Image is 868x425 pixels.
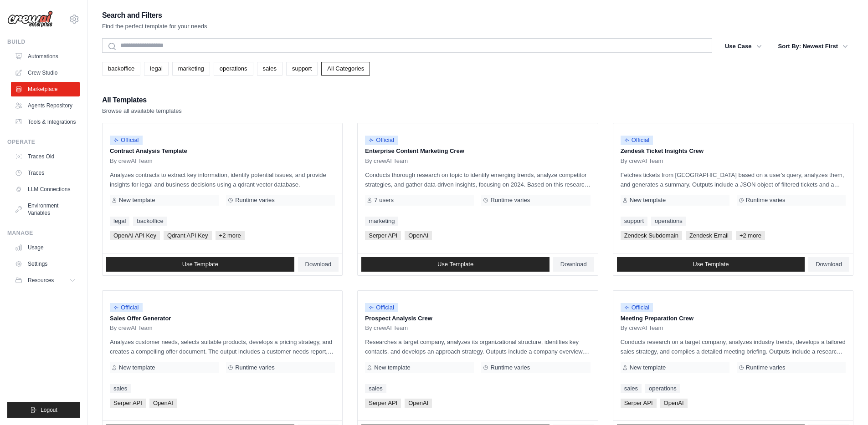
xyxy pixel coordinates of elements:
a: Download [553,257,594,272]
span: Official [621,303,653,312]
span: New template [119,197,155,204]
p: Fetches tickets from [GEOGRAPHIC_DATA] based on a user's query, analyzes them, and generates a su... [621,170,846,189]
div: Build [7,38,80,46]
p: Analyzes contracts to extract key information, identify potential issues, and provide insights fo... [110,170,335,189]
span: Serper API [621,399,657,408]
a: backoffice [133,217,167,226]
a: Traces Old [11,149,80,164]
span: Zendesk Subdomain [621,231,682,240]
a: LLM Connections [11,182,80,197]
p: Sales Offer Generator [110,314,335,323]
p: Enterprise Content Marketing Crew [365,147,590,156]
span: Runtime varies [746,364,786,371]
button: Sort By: Newest First [773,38,853,55]
a: support [621,217,647,226]
button: Resources [11,273,80,288]
span: By crewAI Team [365,157,408,165]
a: All Categories [321,62,370,76]
span: OpenAI [405,231,432,240]
a: backoffice [102,62,140,76]
a: Tools & Integrations [11,115,80,129]
a: Usage [11,240,80,255]
span: Runtime varies [490,197,530,204]
span: Logout [41,406,57,414]
span: Runtime varies [746,197,786,204]
span: OpenAI [405,399,432,408]
span: By crewAI Team [110,324,153,332]
span: OpenAI API Key [110,231,160,240]
button: Use Case [719,38,767,55]
a: Settings [11,257,80,271]
span: Serper API [365,231,401,240]
span: Runtime varies [235,364,275,371]
a: marketing [365,217,398,226]
span: Official [110,303,143,312]
a: sales [110,384,131,393]
span: Qdrant API Key [164,231,212,240]
span: By crewAI Team [365,324,408,332]
span: Use Template [182,261,218,268]
span: Use Template [437,261,473,268]
span: Official [365,136,398,145]
a: support [286,62,318,76]
p: Prospect Analysis Crew [365,314,590,323]
span: New template [630,364,666,371]
a: legal [144,62,168,76]
a: operations [214,62,253,76]
img: Logo [7,10,53,28]
span: Download [560,261,587,268]
a: Agents Repository [11,98,80,113]
p: Meeting Preparation Crew [621,314,846,323]
p: Conducts research on a target company, analyzes industry trends, develops a tailored sales strate... [621,337,846,356]
span: Official [365,303,398,312]
span: Official [110,136,143,145]
span: Zendesk Email [686,231,732,240]
span: By crewAI Team [110,157,153,165]
span: Use Template [693,261,729,268]
span: Runtime varies [235,197,275,204]
p: Conducts thorough research on topic to identify emerging trends, analyze competitor strategies, a... [365,170,590,189]
span: +2 more [736,231,765,240]
p: Find the perfect template for your needs [102,22,207,31]
a: operations [645,384,680,393]
div: Operate [7,138,80,146]
span: Serper API [365,399,401,408]
span: By crewAI Team [621,324,663,332]
span: Serper API [110,399,146,408]
span: Resources [28,277,54,284]
a: Traces [11,166,80,180]
p: Analyzes customer needs, selects suitable products, develops a pricing strategy, and creates a co... [110,337,335,356]
p: Browse all available templates [102,106,182,116]
h2: Search and Filters [102,9,207,22]
a: Use Template [106,257,294,272]
a: Marketplace [11,82,80,96]
a: Environment Variables [11,198,80,220]
a: Use Template [617,257,805,272]
span: OpenAI [149,399,177,408]
p: Contract Analysis Template [110,147,335,156]
p: Researches a target company, analyzes its organizational structure, identifies key contacts, and ... [365,337,590,356]
a: legal [110,217,129,226]
a: operations [651,217,686,226]
a: Download [298,257,339,272]
h2: All Templates [102,94,182,106]
a: marketing [172,62,210,76]
button: Logout [7,402,80,418]
span: Official [621,136,653,145]
a: Download [808,257,849,272]
span: New template [630,197,666,204]
span: New template [119,364,155,371]
a: Crew Studio [11,66,80,80]
span: By crewAI Team [621,157,663,165]
a: sales [257,62,282,76]
span: Download [816,261,842,268]
span: New template [374,364,410,371]
a: Use Template [361,257,550,272]
span: Runtime varies [490,364,530,371]
span: Download [305,261,332,268]
a: Automations [11,49,80,64]
a: sales [365,384,386,393]
div: Manage [7,229,80,237]
span: OpenAI [660,399,688,408]
span: +2 more [216,231,245,240]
